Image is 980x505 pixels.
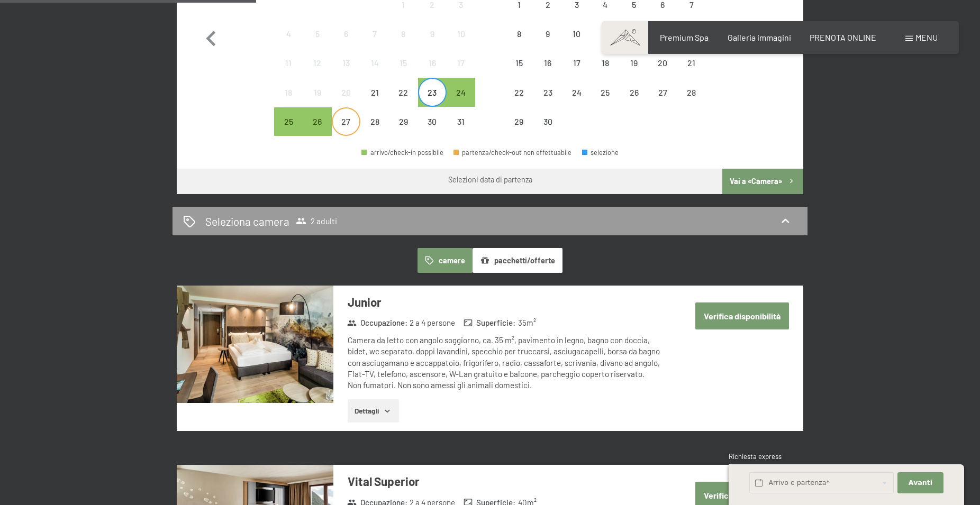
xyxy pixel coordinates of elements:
div: 12 [304,59,330,85]
div: Mon Aug 18 2025 [274,78,303,106]
div: partenza/check-out possibile [418,78,447,106]
div: Sat Aug 16 2025 [418,49,447,77]
div: 28 [678,88,705,115]
span: 2 a 4 persone [410,317,455,328]
div: 19 [304,88,330,115]
div: Wed Aug 06 2025 [332,20,360,48]
div: 24 [448,88,474,115]
div: Camera da letto con angolo soggiorno, ca. 35 m², pavimento in legno, bagno con doccia, bidet, wc ... [348,335,663,391]
div: 13 [333,59,359,85]
div: Sun Sep 21 2025 [677,49,706,77]
div: partenza/check-out non effettuabile [360,49,389,77]
div: partenza/check-out non effettuabile [562,20,591,48]
span: 2 adulti [296,216,337,226]
div: partenza/check-out non effettuabile [533,107,562,136]
div: 4 [592,1,619,27]
div: Thu Aug 21 2025 [360,78,389,106]
div: 15 [506,59,532,85]
div: Mon Aug 04 2025 [274,20,303,48]
div: 26 [304,117,330,144]
div: partenza/check-out non effettuabile [389,107,418,136]
div: 11 [275,59,302,85]
div: Fri Aug 15 2025 [389,49,418,77]
div: 2 [534,1,561,27]
div: 11 [592,30,619,56]
h3: Junior [348,294,663,310]
div: partenza/check-out non effettuabile [303,20,331,48]
div: 15 [390,59,416,85]
div: partenza/check-out non effettuabile [360,20,389,48]
div: 26 [621,88,647,115]
div: Tue Aug 26 2025 [303,107,331,136]
div: 5 [304,30,330,56]
div: partenza/check-out non effettuabile [677,20,706,48]
div: Wed Aug 27 2025 [332,107,360,136]
span: Menu [915,32,938,42]
div: 4 [275,30,302,56]
div: Sun Sep 14 2025 [677,20,706,48]
div: 6 [333,30,359,56]
div: Tue Sep 23 2025 [533,78,562,106]
div: partenza/check-out non effettuabile [332,78,360,106]
div: Sun Sep 28 2025 [677,78,706,106]
div: Mon Sep 08 2025 [505,20,533,48]
div: 30 [419,117,446,144]
h2: Seleziona camera [205,214,289,229]
div: partenza/check-out non effettuabile [533,20,562,48]
div: partenza/check-out non effettuabile [389,49,418,77]
div: partenza/check-out non effettuabile [274,49,303,77]
div: 6 [649,1,676,27]
div: Tue Aug 19 2025 [303,78,331,106]
div: 10 [448,30,474,56]
div: 9 [419,30,446,56]
div: 25 [592,88,619,115]
div: partenza/check-out non effettuabile [274,20,303,48]
div: Mon Aug 11 2025 [274,49,303,77]
div: Fri Sep 12 2025 [620,20,648,48]
div: 19 [621,59,647,85]
button: Dettagli [348,399,399,423]
div: 16 [419,59,446,85]
span: Richiesta express [729,452,782,461]
div: Wed Sep 10 2025 [562,20,591,48]
div: partenza/check-out non effettuabile [274,78,303,106]
div: 22 [390,88,416,115]
span: PRENOTA ONLINE [810,32,876,42]
div: Tue Aug 05 2025 [303,20,331,48]
div: partenza/check-out non effettuabile [360,78,389,106]
h3: Vital Superior [348,473,663,490]
div: partenza/check-out non effettuabile [648,78,677,106]
div: Sat Aug 30 2025 [418,107,447,136]
div: partenza/check-out possibile [447,78,475,106]
div: partenza/check-out non effettuabile [620,49,648,77]
div: Tue Sep 16 2025 [533,49,562,77]
div: Thu Aug 07 2025 [360,20,389,48]
div: 8 [506,30,532,56]
div: arrivo/check-in possibile [361,149,443,156]
div: partenza/check-out non effettuabile [332,107,360,136]
div: 9 [534,30,561,56]
div: Thu Aug 14 2025 [360,49,389,77]
div: partenza/check-out non effettuabile [303,78,331,106]
span: Avanti [909,478,932,488]
a: Premium Spa [660,32,709,42]
div: partenza/check-out non effettuabile [677,49,706,77]
div: Sat Sep 20 2025 [648,49,677,77]
div: partenza/check-out non effettuabile [677,78,706,106]
div: 23 [419,88,446,115]
div: 2 [419,1,446,27]
div: 23 [534,88,561,115]
div: 20 [333,88,359,115]
div: 22 [506,88,532,115]
div: 29 [506,117,532,144]
div: Fri Aug 08 2025 [389,20,418,48]
div: Thu Sep 18 2025 [591,49,620,77]
div: partenza/check-out non effettuabile [418,107,447,136]
div: partenza/check-out non effettuabile [591,78,620,106]
div: partenza/check-out non effettuabile [447,49,475,77]
div: 28 [361,117,388,144]
span: 35 m² [518,317,536,328]
div: partenza/check-out non effettuabile [447,107,475,136]
div: 21 [361,88,388,115]
div: 16 [534,59,561,85]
